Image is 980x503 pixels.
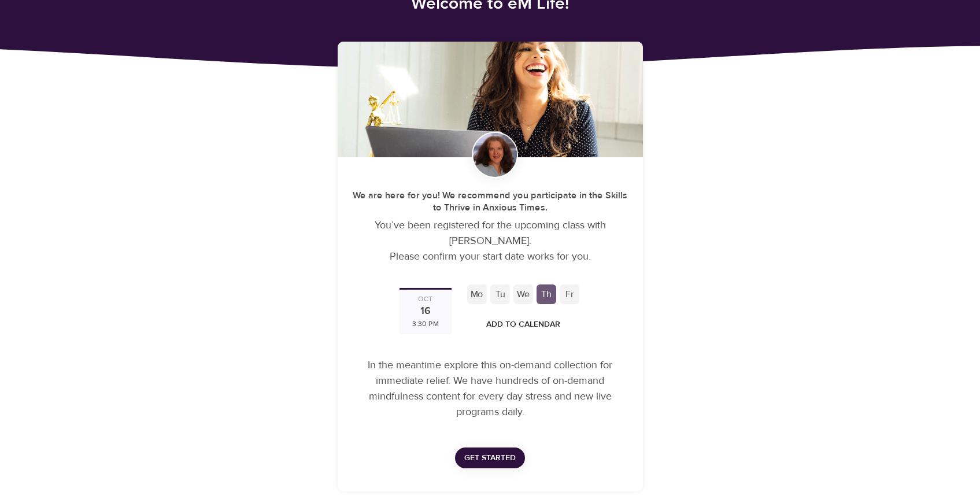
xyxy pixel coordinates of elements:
div: 3:30 PM [412,319,439,329]
span: Get Started [464,451,516,465]
button: Add to Calendar [471,310,575,339]
div: Th [537,284,556,304]
p: In the meantime explore this on-demand collection for immediate relief. We have hundreds of on-de... [352,357,629,420]
div: Mo [467,284,487,304]
div: Tu [490,284,510,304]
span: Add to Calendar [486,317,560,332]
div: We [513,284,533,304]
h5: We are here for you! We recommend you participate in the Skills to Thrive in Anxious Times . [352,190,629,214]
div: Fr [560,284,579,304]
div: Oct [418,294,432,304]
div: 16 [420,304,431,319]
p: You’ve been registered for the upcoming class with [PERSON_NAME]. Please confirm your start date ... [352,217,629,264]
button: Get Started [455,447,525,469]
